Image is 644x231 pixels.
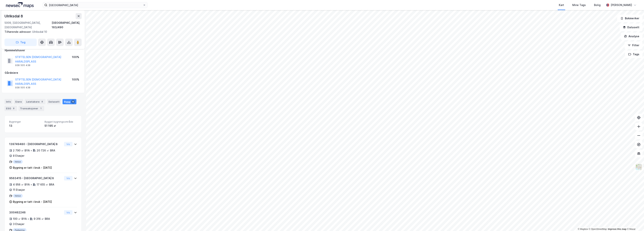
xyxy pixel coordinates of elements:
a: Mapbox [578,228,588,230]
button: Analyse [621,33,643,40]
span: Bygninger [9,120,42,123]
div: [GEOGRAPHIC_DATA], 163/490 [52,21,82,30]
div: Ulriksdal 8 [4,13,24,19]
div: 17 655 ㎡ BRA [37,182,54,187]
div: 20 726 ㎡ BRA [37,148,55,153]
div: Kontrollprogram for chat [625,213,644,231]
div: Bygning er tatt i bruk - [DATE] [13,200,52,204]
div: 11 Etasjer [13,188,25,192]
div: Datasett [47,99,61,104]
div: 13 [71,100,75,104]
div: 938 505 438 [15,64,30,67]
div: • [28,217,29,220]
div: 9563415 - [GEOGRAPHIC_DATA] 8 [9,176,63,180]
div: 139749480 - [GEOGRAPHIC_DATA] 8 [9,142,63,146]
input: Søk på adresse, matrikkel, gårdeiere, leietakere eller personer [47,2,143,8]
div: 300462246 [9,210,63,215]
div: Hjemmelshaver [5,48,81,53]
div: Info [4,99,12,104]
div: • [31,149,32,152]
div: Mine Tags [572,3,586,7]
div: 2 790 ㎡ BYA [13,148,30,153]
img: logo.a4113a55bc3d86da70a041830d287a7e.svg [6,2,34,8]
div: Leietakere [25,99,45,104]
div: Gårdeiere [5,71,81,75]
div: 8 [12,107,16,110]
button: Vis [64,176,72,180]
a: Improve this map [608,228,626,230]
div: Bygning er tatt i bruk - [DATE] [13,165,52,170]
div: [PERSON_NAME] [611,3,632,7]
div: 8 Etasjer [13,154,24,158]
span: Tilhørende adresser: [4,30,32,33]
div: • [31,183,32,186]
div: 5009, [GEOGRAPHIC_DATA], [GEOGRAPHIC_DATA] [4,21,52,30]
div: 9 316 ㎡ BRA [34,217,50,221]
div: Transaksjoner [19,106,44,111]
div: 8 [40,100,44,104]
div: 1 [39,107,43,110]
div: ESG [4,106,17,111]
div: Bolig [594,3,601,7]
div: 100% [72,55,79,59]
div: 3 Etasjer [13,222,24,226]
div: Eiere [14,99,23,104]
img: Z [635,163,642,171]
button: Bokmerker [617,15,643,22]
div: 938 505 438 [15,86,30,89]
div: 100% [72,77,79,82]
button: Tag [4,39,37,46]
div: 13 [9,124,42,128]
div: Ulriksdal 10 [4,30,79,34]
div: 100 ㎡ BYA [13,217,27,221]
div: 51 195 ㎡ [45,124,77,128]
a: OpenStreetMap [589,228,607,230]
div: Kart [559,3,564,7]
button: Filter [625,42,643,49]
button: Datasett [620,24,643,31]
span: Bygget bygningsområde [45,120,77,123]
button: Tags [625,51,643,58]
div: Bygg [63,99,76,104]
div: 4 956 ㎡ BYA [13,182,30,187]
button: Vis [64,210,72,215]
iframe: Chat Widget [625,213,644,231]
button: Vis [64,142,72,146]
